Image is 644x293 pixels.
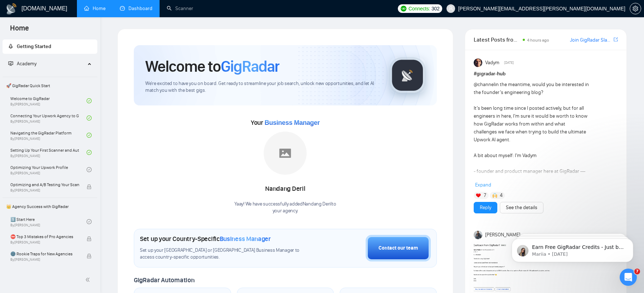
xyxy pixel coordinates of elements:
a: Reply [480,204,491,212]
span: 🌚 Rookie Traps for New Agencies [10,250,79,257]
span: export [614,37,618,42]
span: lock [87,236,92,241]
span: check-circle [87,167,92,172]
img: Myroslav Koval [474,231,482,239]
img: placeholder.png [264,132,307,175]
a: See the details [506,204,537,212]
p: Message from Mariia, sent 6w ago [31,28,123,34]
span: [DATE] [504,60,514,66]
span: Academy [17,61,36,67]
li: Getting Started [3,39,97,54]
span: 7 [484,192,486,199]
button: Reply [474,202,497,213]
img: Vadym [474,58,482,67]
img: ❤️ [476,193,481,198]
span: By [PERSON_NAME] [10,257,79,262]
div: Contact our team [379,244,418,252]
span: check-circle [87,219,92,224]
span: Vadym [485,59,499,67]
span: Getting Started [17,43,51,49]
h1: # gigradar-hub [474,70,618,78]
a: searchScanner [167,5,193,11]
span: Earn Free GigRadar Credits - Just by Sharing Your Story! 💬 Want more credits for sending proposal... [31,21,123,198]
button: See the details [500,202,543,213]
span: 🚀 GigRadar Quick Start [3,79,97,93]
span: 302 [431,5,439,13]
span: lock [87,184,92,189]
button: setting [630,3,641,14]
img: upwork-logo.png [401,6,406,11]
a: 1️⃣ Start HereBy[PERSON_NAME] [10,214,87,230]
p: your agency . [234,208,336,214]
h1: Set up your Country-Specific [140,235,271,243]
span: We're excited to have you on board. Get ready to streamline your job search, unlock new opportuni... [145,80,378,94]
span: GigRadar [221,57,279,76]
a: homeHome [84,5,106,11]
span: fund-projection-screen [8,61,13,66]
span: check-circle [87,150,92,155]
span: By [PERSON_NAME] [10,188,79,193]
img: 🙌 [492,193,497,198]
a: Connecting Your Upwork Agency to GigRadarBy[PERSON_NAME] [10,110,87,126]
iframe: Intercom notifications message [501,223,644,274]
span: rocket [8,44,13,49]
img: gigradar-logo.png [390,57,425,93]
span: @channel [474,81,495,88]
span: ⛔ Top 3 Mistakes of Pro Agencies [10,233,79,240]
a: dashboardDashboard [120,5,152,11]
span: Expand [475,182,491,188]
span: Academy [8,61,36,67]
a: Setting Up Your First Scanner and Auto-BidderBy[PERSON_NAME] [10,145,87,160]
h1: Welcome to [145,57,279,76]
span: double-left [85,276,92,283]
span: GigRadar Automation [134,276,194,284]
span: Optimizing and A/B Testing Your Scanner for Better Results [10,181,79,188]
span: Business Manager [264,119,319,126]
span: check-circle [87,98,92,103]
span: Connects: [409,5,430,13]
span: lock [87,254,92,259]
span: Latest Posts from the GigRadar Community [474,35,521,44]
a: Welcome to GigRadarBy[PERSON_NAME] [10,93,87,109]
span: Your [251,119,320,127]
span: Business Manager [220,235,271,243]
a: Navigating the GigRadar PlatformBy[PERSON_NAME] [10,127,87,143]
span: [PERSON_NAME] [485,231,520,239]
span: check-circle [87,115,92,120]
span: 7 [634,269,640,274]
span: 4 [500,192,503,199]
a: setting [630,6,641,11]
span: Set up your [GEOGRAPHIC_DATA] or [GEOGRAPHIC_DATA] Business Manager to access country-specific op... [140,247,314,261]
img: logo [6,3,17,15]
button: Contact our team [366,235,431,261]
iframe: Intercom live chat [620,269,637,286]
a: Optimizing Your Upwork ProfileBy[PERSON_NAME] [10,162,87,178]
span: check-circle [87,133,92,138]
a: export [614,36,618,43]
span: By [PERSON_NAME] [10,240,79,245]
span: user [448,6,453,11]
div: Nandang Deril [234,183,336,195]
a: Join GigRadar Slack Community [570,36,612,44]
div: Yaay! We have successfully added Nandang Deril to [234,201,336,214]
span: 4 hours ago [527,38,549,43]
span: 👑 Agency Success with GigRadar [3,199,97,214]
span: Home [4,23,35,38]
